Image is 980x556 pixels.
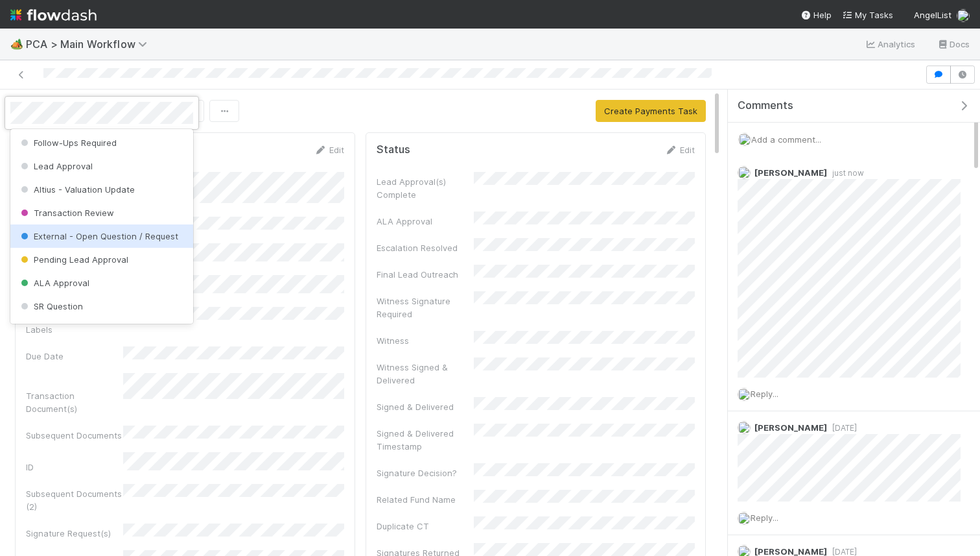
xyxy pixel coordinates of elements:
[18,184,135,195] span: Altius - Valuation Update
[18,231,178,241] span: External - Open Question / Request
[18,138,117,148] span: Follow-Ups Required
[18,208,114,218] span: Transaction Review
[18,254,128,265] span: Pending Lead Approval
[18,278,89,288] span: ALA Approval
[18,161,93,171] span: Lead Approval
[18,301,83,311] span: SR Question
